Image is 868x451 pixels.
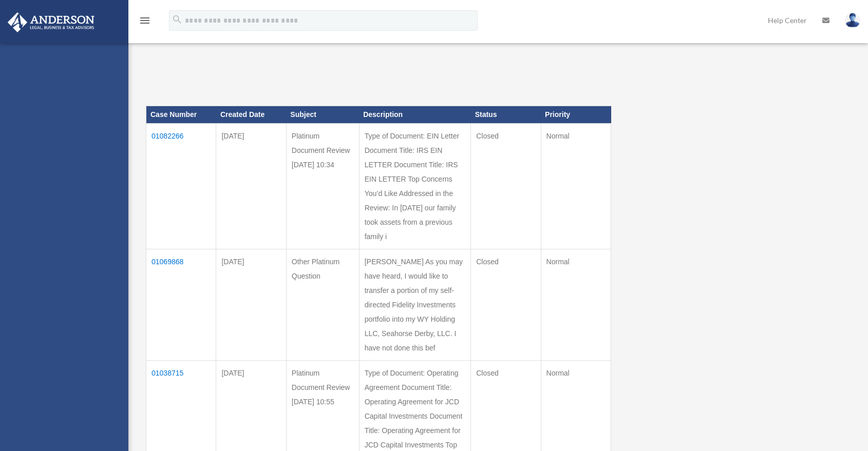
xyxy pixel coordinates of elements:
img: Anderson Advisors Platinum Portal [5,12,98,32]
td: [PERSON_NAME] As you may have heard, I would like to transfer a portion of my self-directed Fidel... [359,249,471,360]
i: menu [139,14,151,27]
td: Normal [541,123,611,249]
td: 01069868 [146,249,216,360]
td: Platinum Document Review [DATE] 10:34 [286,123,359,249]
td: Normal [541,249,611,360]
td: [DATE] [216,123,286,249]
th: Priority [541,106,611,124]
td: Closed [471,249,541,360]
i: search [172,14,183,25]
td: Closed [471,123,541,249]
a: menu [139,18,151,27]
td: [DATE] [216,249,286,360]
td: Type of Document: EIN Letter Document Title: IRS EIN LETTER Document Title: IRS EIN LETTER Top Co... [359,123,471,249]
td: Other Platinum Question [286,249,359,360]
th: Description [359,106,471,124]
img: User Pic [845,13,860,28]
th: Status [471,106,541,124]
td: 01082266 [146,123,216,249]
th: Case Number [146,106,216,124]
th: Created Date [216,106,286,124]
th: Subject [286,106,359,124]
